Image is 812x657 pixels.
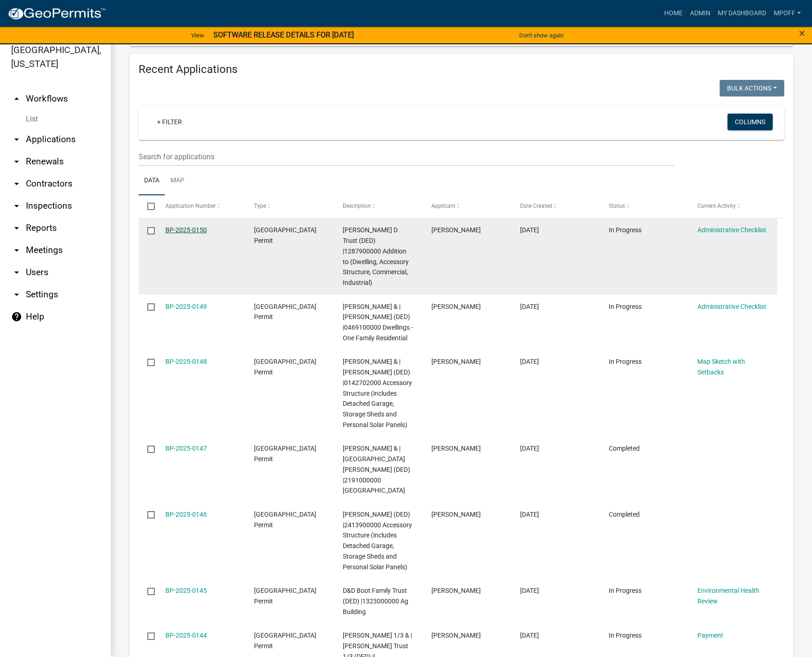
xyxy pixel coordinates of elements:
a: BP-2025-0147 [165,445,207,452]
span: In Progress [609,632,642,639]
span: 09/12/2025 [520,445,539,452]
span: Doug Winegardner [431,226,481,234]
a: BP-2025-0150 [165,226,207,234]
span: Type [254,203,266,209]
span: In Progress [609,587,642,594]
a: Administrative Checklist [697,303,766,310]
span: Chad Van Wyk [431,587,481,594]
span: 09/09/2025 [520,511,539,518]
span: Eric Bickel [431,358,481,365]
i: arrow_drop_down [11,134,22,145]
span: D&D Boot Family Trust (DED) |1323000000 Ag Building [343,587,408,615]
i: arrow_drop_down [11,200,22,211]
a: Environmental Health Review [697,587,759,605]
span: Marion County Building Permit [254,445,316,463]
button: Bulk Actions [720,80,784,96]
input: Search for applications [139,147,674,166]
datatable-header-cell: Date Created [511,195,600,217]
span: × [799,27,805,40]
span: Application Number [165,203,216,209]
datatable-header-cell: Status [600,195,689,217]
span: Chad Martin [431,445,481,452]
a: Home [661,5,686,22]
span: Description [343,203,371,209]
span: Marion County Building Permit [254,511,316,529]
i: arrow_drop_down [11,223,22,234]
span: Marion County Building Permit [254,587,316,605]
datatable-header-cell: Select [139,195,156,217]
span: Marion County Building Permit [254,303,316,321]
span: Status [609,203,625,209]
span: Hall, Alex (DED) |2413900000 Accessory Structure (includes Detached Garage, Storage Sheds and Per... [343,511,412,571]
i: arrow_drop_down [11,245,22,256]
a: BP-2025-0146 [165,511,207,518]
datatable-header-cell: Description [334,195,423,217]
a: Map [165,166,190,196]
a: Admin [686,5,714,22]
span: Heemsbergen, Robert & | Heemsbergen, Laura (DED) |2191000000 Ag Building [343,445,410,494]
span: Tyler Baumgarten [431,303,481,310]
span: In Progress [609,303,642,310]
button: Columns [727,114,773,130]
h4: Recent Applications [139,63,784,76]
datatable-header-cell: Application Number [156,195,245,217]
a: Map Sketch with Setbacks [697,358,745,376]
a: BP-2025-0145 [165,587,207,594]
datatable-header-cell: Current Activity [689,195,777,217]
span: Completed [609,511,640,518]
button: Don't show again [515,28,567,43]
i: arrow_drop_down [11,156,22,167]
span: 09/08/2025 [520,632,539,639]
span: Marion County Building Permit [254,632,316,650]
i: help [11,311,22,322]
a: Payment [697,632,723,639]
span: Current Activity [697,203,736,209]
button: Close [799,28,805,39]
span: Applicant [431,203,455,209]
datatable-header-cell: Type [245,195,333,217]
span: Brian Clark [431,632,481,639]
i: arrow_drop_down [11,289,22,300]
span: Alex hall [431,511,481,518]
span: 09/15/2025 [520,226,539,234]
span: 09/09/2025 [520,587,539,594]
span: 09/15/2025 [520,303,539,310]
i: arrow_drop_down [11,267,22,278]
a: My Dashboard [714,5,770,22]
i: arrow_drop_up [11,93,22,104]
a: Administrative Checklist [697,226,766,234]
span: Bickel, Eric & | Bickel, Sandra (DED) |0142702000 Accessory Structure (includes Detached Garage, ... [343,358,412,428]
span: 09/14/2025 [520,358,539,365]
span: Baumgarten, Tyler & | Baumgarten, Kimberlee (DED) |0469100000 Dwellings - One Family Residential [343,303,413,342]
a: + Filter [150,114,189,130]
i: arrow_drop_down [11,178,22,189]
datatable-header-cell: Applicant [423,195,511,217]
span: Marion County Building Permit [254,226,316,244]
a: BP-2025-0149 [165,303,207,310]
span: Date Created [520,203,552,209]
a: Data [139,166,165,196]
a: mpoff [770,5,805,22]
span: Kamerick, Letha D Trust (DED) |1287900000 Addition to (Dwelling, Accessory Structure, Commercial,... [343,226,409,286]
span: In Progress [609,358,642,365]
span: Marion County Building Permit [254,358,316,376]
a: View [188,28,208,43]
strong: SOFTWARE RELEASE DETAILS FOR [DATE] [213,30,354,39]
span: In Progress [609,226,642,234]
a: BP-2025-0148 [165,358,207,365]
a: BP-2025-0144 [165,632,207,639]
span: Completed [609,445,640,452]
